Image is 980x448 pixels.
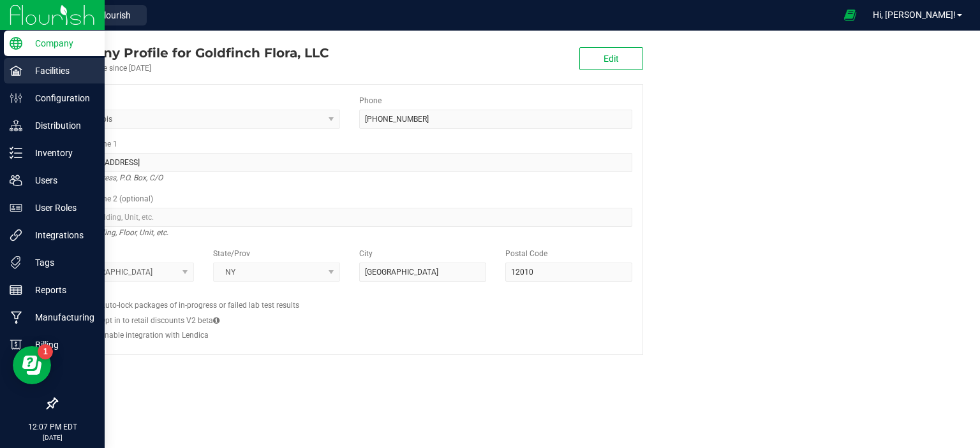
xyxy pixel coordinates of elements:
inline-svg: Billing [10,338,22,351]
p: Manufacturing [22,310,99,325]
button: Edit [579,47,643,70]
label: Phone [359,95,382,106]
inline-svg: Facilities [10,64,22,77]
label: Postal Code [505,248,547,259]
inline-svg: Tags [10,256,22,269]
input: City [359,263,486,282]
span: Hi, [PERSON_NAME]! [873,10,956,20]
label: Enable integration with Lendica [100,329,209,341]
inline-svg: Inventory [10,147,22,159]
p: Users [22,173,99,188]
i: Street address, P.O. Box, C/O [67,170,163,185]
div: Goldfinch Flora, LLC [56,43,329,62]
input: (123) 456-7890 [359,110,632,129]
p: User Roles [22,200,99,215]
input: Address [67,153,632,172]
inline-svg: Users [10,174,22,187]
p: [DATE] [6,433,99,442]
i: Suite, Building, Floor, Unit, etc. [67,225,168,240]
span: Edit [604,54,619,64]
p: Reports [22,282,99,298]
inline-svg: Manufacturing [10,311,22,324]
span: Open Ecommerce Menu [836,3,865,27]
iframe: Resource center [13,346,51,384]
inline-svg: Reports [10,284,22,296]
div: Account active since [DATE] [56,62,329,74]
p: Tags [22,255,99,270]
label: City [359,248,373,259]
inline-svg: Company [10,37,22,50]
p: 12:07 PM EDT [6,421,99,433]
p: Company [22,36,99,51]
p: Inventory [22,145,99,161]
label: Auto-lock packages of in-progress or failed lab test results [100,300,299,311]
p: Integrations [22,228,99,243]
p: Facilities [22,63,99,78]
inline-svg: Distribution [10,119,22,132]
iframe: Resource center unread badge [38,344,53,359]
input: Suite, Building, Unit, etc. [67,208,632,227]
label: State/Prov [213,248,250,259]
h2: Configs [67,291,632,300]
inline-svg: Configuration [10,92,22,105]
label: Opt in to retail discounts V2 beta [100,315,219,326]
p: Configuration [22,90,99,106]
label: Address Line 2 (optional) [67,193,153,205]
p: Billing [22,337,99,352]
input: Postal Code [505,263,632,282]
inline-svg: User Roles [10,201,22,214]
p: Distribution [22,118,99,133]
inline-svg: Integrations [10,229,22,242]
